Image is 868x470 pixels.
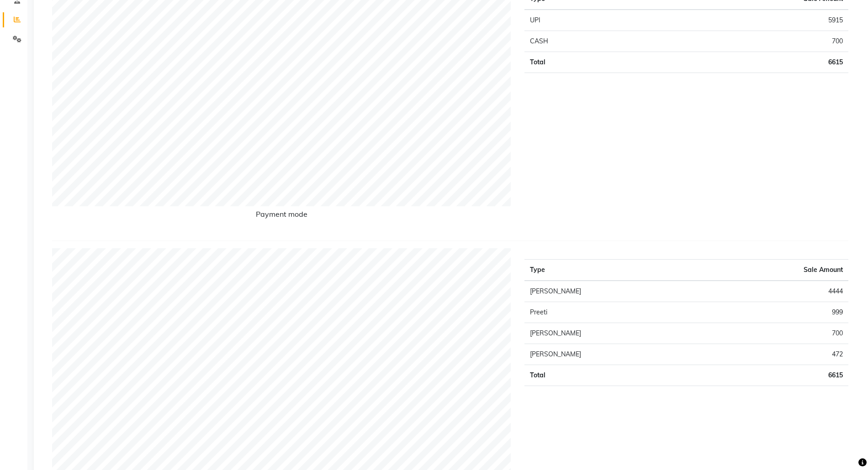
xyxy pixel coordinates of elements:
[704,365,848,386] td: 6615
[704,344,848,365] td: 472
[524,344,704,365] td: [PERSON_NAME]
[644,31,848,52] td: 700
[524,10,644,31] td: UPI
[524,31,644,52] td: CASH
[644,52,848,73] td: 6615
[524,302,704,323] td: Preeti
[704,281,848,302] td: 4444
[524,52,644,73] td: Total
[52,210,511,222] h6: Payment mode
[524,323,704,344] td: [PERSON_NAME]
[524,260,704,281] th: Type
[524,365,704,386] td: Total
[524,281,704,302] td: [PERSON_NAME]
[644,10,848,31] td: 5915
[704,260,848,281] th: Sale Amount
[704,323,848,344] td: 700
[704,302,848,323] td: 999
